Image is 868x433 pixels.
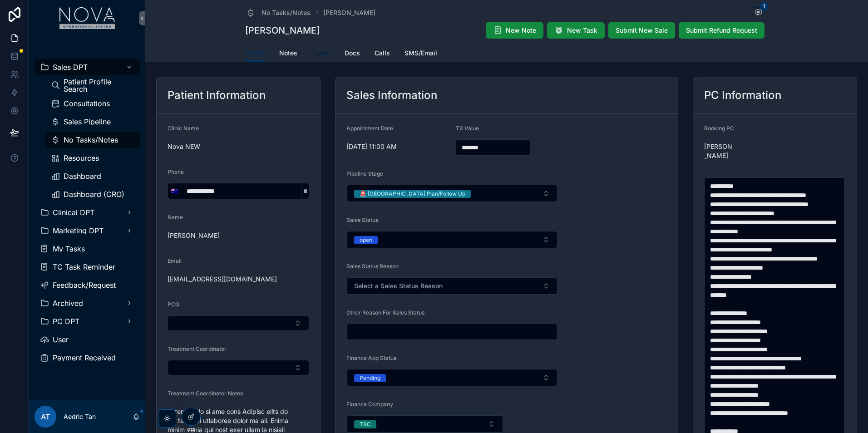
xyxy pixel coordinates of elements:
span: Select a Sales Status Reason [354,281,443,290]
span: Email [168,257,182,264]
button: New Note [486,22,543,39]
span: 1 [760,2,769,11]
span: TC Task Reminder [53,263,115,271]
span: Submit Refund Request [686,26,757,35]
span: [PERSON_NAME] [704,142,734,160]
p: Aedric Tan [64,412,96,421]
button: Select Button [346,415,503,433]
span: Treatment Coordinator [168,345,227,352]
a: Patient Profile Search [45,77,140,93]
span: Finance App Status [346,354,396,361]
span: Notes [279,49,297,58]
span: Nova NEW [168,142,309,151]
a: Tasks [312,45,330,63]
div: scrollable content [29,36,145,378]
span: [PERSON_NAME] [168,231,309,240]
span: New Task [567,26,597,35]
a: TC Task Reminder [35,259,140,275]
span: Pipeline Stage [346,170,383,177]
a: Docs [345,45,360,63]
a: Dashboard (CRO) [45,186,140,202]
span: AT [41,411,50,422]
a: Resources [45,150,140,166]
span: Sales DPT [53,64,88,71]
span: Submit New Sale [616,26,668,35]
h2: Patient Information [168,88,266,103]
span: Archived [53,300,83,307]
a: No Tasks/Notes [245,7,311,18]
span: Treatment Coordinator Notes [168,390,243,397]
a: No Tasks/Notes [45,132,140,148]
button: Submit Refund Request [679,22,764,39]
a: Payment Received [35,349,140,366]
a: Archived [35,295,140,311]
span: Feedback/Request [53,281,116,289]
span: Phone [168,168,184,175]
span: No Tasks/Notes [261,8,311,17]
a: SMS/Email [404,45,437,63]
a: Consultations [45,95,140,112]
span: Tasks [312,49,330,58]
span: Other Reason For Sales Status [346,309,424,316]
span: Appointment Date [346,125,393,132]
a: Profile [245,45,265,62]
a: Notes [279,45,297,63]
span: TX Value [456,125,479,132]
span: New Note [506,26,536,35]
a: Calls [375,45,390,63]
button: Select Button [168,315,309,331]
span: PCG [168,301,179,308]
div: open [360,236,372,244]
span: Resources [64,154,99,162]
span: Booking PC [704,125,734,132]
span: Dashboard [64,172,101,180]
button: Select Button [168,183,181,199]
span: Docs [345,49,360,58]
span: PC DPT [53,318,79,325]
a: Sales Pipeline [45,113,140,130]
span: Payment Received [53,354,116,361]
span: Profile [245,49,265,58]
button: Select Button [346,369,557,386]
span: Patient Profile Search [64,78,131,93]
a: My Tasks [35,241,140,257]
span: Name [168,214,183,221]
div: 🚨 [GEOGRAPHIC_DATA] Plan/Follow Up [360,190,465,198]
a: Feedback/Request [35,277,140,293]
span: Consultations [64,100,110,107]
span: User [53,336,69,343]
span: Clinical DPT [53,209,94,216]
button: Select Button [346,231,557,248]
span: [DATE] 11:00 AM [346,142,449,151]
a: Clinical DPT [35,204,140,221]
button: 1 [753,7,764,19]
span: My Tasks [53,245,85,252]
span: Clinic Name [168,125,199,132]
span: Sales Status [346,216,378,223]
span: 🇦🇺 [171,187,178,196]
span: Sales Status Reason [346,263,399,270]
button: Select Button [346,185,557,202]
h1: [PERSON_NAME] [245,24,320,37]
a: User [35,331,140,348]
button: New Task [547,22,605,39]
span: Finance Company [346,401,393,408]
span: SMS/Email [404,49,437,58]
a: Marketing DPT [35,222,140,239]
span: [EMAIL_ADDRESS][DOMAIN_NAME] [168,275,309,284]
h2: Sales Information [346,88,437,103]
span: Dashboard (CRO) [64,191,124,198]
span: Sales Pipeline [64,118,111,125]
a: [PERSON_NAME] [323,8,375,17]
h2: PC Information [704,88,781,103]
button: Submit New Sale [608,22,675,39]
button: Select Button [168,360,309,375]
a: PC DPT [35,313,140,330]
div: Pending [360,374,380,382]
img: App logo [59,7,115,29]
div: TBC [360,420,371,428]
button: Select Button [346,277,557,295]
a: Dashboard [45,168,140,184]
a: Sales DPT [35,59,140,75]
